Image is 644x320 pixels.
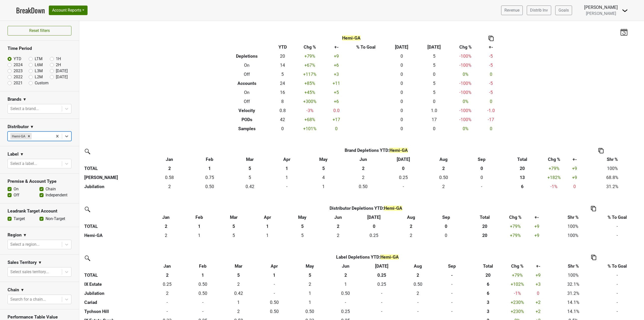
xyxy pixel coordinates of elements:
th: 1 [251,222,284,231]
th: 5 [292,271,328,280]
img: Copy to clipboard [489,36,494,41]
label: [DATE] [56,74,68,80]
label: Non-Target [46,216,65,222]
div: Remove Hemi-GA [26,133,32,139]
label: Target [14,216,25,222]
span: +9 [572,166,577,171]
th: Shr %: activate to sort column ascending [549,213,597,222]
div: 0.50 [344,183,382,190]
th: 19.500 [463,231,506,240]
td: 24 [272,79,294,88]
td: 0 [272,124,294,133]
td: 0 [464,182,500,191]
td: -100 % [450,79,481,88]
th: Mar: activate to sort column ascending [230,155,270,164]
div: 1 [305,183,342,190]
th: 5 [304,164,343,173]
th: 5 [221,271,256,280]
th: 1 [189,164,230,173]
img: Dropdown Menu [622,8,628,14]
th: Jul: activate to sort column ascending [355,213,393,222]
td: 0 [464,173,500,182]
th: 1 [183,222,216,231]
td: +6 [326,97,347,106]
td: 14 [272,61,294,70]
td: 0 [385,79,418,88]
th: Apr: activate to sort column ascending [251,213,284,222]
th: Total: activate to sort column ascending [463,213,506,222]
td: 0.583 [149,173,190,182]
th: Feb: activate to sort column ascending [183,213,216,222]
th: 2 [149,222,183,231]
td: 1 [251,231,284,240]
a: Goals [555,6,572,15]
th: Aug: activate to sort column ascending [393,213,429,222]
th: &nbsp;: activate to sort column ascending [83,262,149,271]
th: % To Goal: activate to sort column ascending [597,213,638,222]
td: 31.2% [586,182,639,191]
h3: Leadrank Target Account [8,208,71,214]
td: -1 % [545,182,563,191]
div: +9 [564,174,585,181]
td: 17 [418,115,450,124]
th: Feb: activate to sort column ascending [189,155,230,164]
td: -1.0 [481,106,501,115]
th: 2 [149,164,190,173]
td: +67 % [294,61,326,70]
th: 0 [355,222,393,231]
div: 1 [253,232,282,239]
th: Aug: activate to sort column ascending [400,262,436,271]
td: +3 [326,70,347,79]
th: Velocity [222,106,272,115]
th: 13.417 [500,173,545,182]
label: On [14,186,19,192]
td: 5 [418,52,450,61]
th: Jan: activate to sort column ascending [149,262,185,271]
th: TOTAL [83,164,149,173]
img: filter [83,147,91,155]
div: - [384,183,422,190]
td: 0.75 [189,173,230,182]
td: 100% [549,222,597,231]
th: Jubilation [83,182,149,191]
button: Reset filters [8,26,71,35]
a: Distrib Inv [527,6,551,15]
th: 20 [468,271,508,280]
td: 0 [481,124,501,133]
label: 2023 [14,68,23,74]
th: Chg %: activate to sort column ascending [545,155,563,164]
div: 2 [151,183,188,190]
th: 2 [321,222,355,231]
img: Copy to clipboard [598,148,603,153]
div: 20 [464,232,505,239]
td: -5 [481,52,501,61]
th: Chg % [294,43,326,52]
td: 100% [549,231,597,240]
td: +79 % [506,231,525,240]
td: 20 [272,52,294,61]
div: 0 [430,232,462,239]
span: ▼ [20,151,24,157]
th: Distributor Depletions YTD : [183,204,549,213]
th: On [222,61,272,70]
td: 0 [385,115,418,124]
a: BreakDown [16,5,45,16]
td: +5 [326,88,347,97]
td: 1 [270,173,304,182]
th: [PERSON_NAME] [83,173,149,182]
td: 5 [418,88,450,97]
h3: Distributor [8,124,29,129]
td: +9 [527,271,550,280]
div: 0.25 [384,174,422,181]
th: 2 [393,222,429,231]
td: +68 % [294,115,326,124]
th: 0 [464,164,500,173]
img: filter [83,254,91,262]
th: +- [326,43,347,52]
div: 5 [285,232,320,239]
img: filter [83,205,91,213]
td: 16 [272,88,294,97]
th: Accounts [222,79,272,88]
img: last_updated_date [620,28,628,35]
td: +17 [326,115,347,124]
